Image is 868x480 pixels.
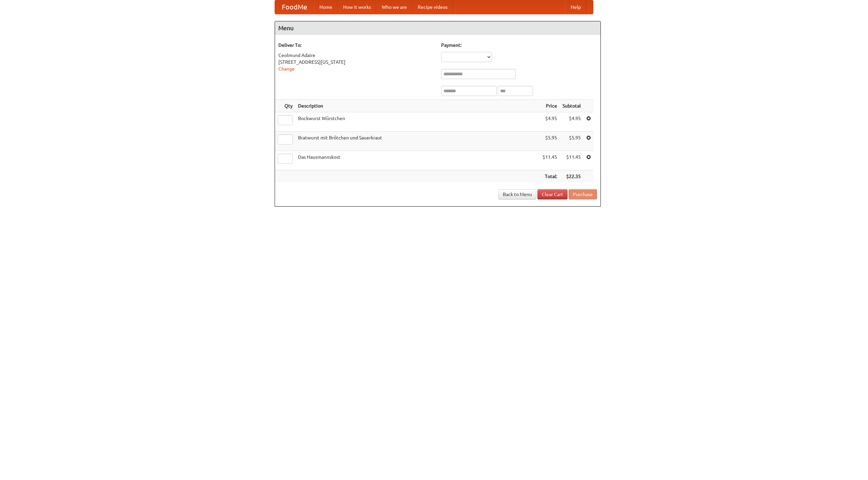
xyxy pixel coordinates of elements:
[560,132,584,151] td: $5.95
[314,0,338,14] a: Home
[441,42,597,49] h5: Payment:
[540,132,560,151] td: $5.95
[412,0,453,14] a: Recipe videos
[560,100,584,112] th: Subtotal
[569,189,597,199] button: Purchase
[295,112,540,132] td: Bockwurst Würstchen
[565,0,586,14] a: Help
[540,170,560,183] th: Total:
[278,52,434,59] div: Ceolmund Adaire
[540,100,560,112] th: Price
[275,0,314,14] a: FoodMe
[376,0,412,14] a: Who we are
[540,151,560,170] td: $11.45
[278,59,434,65] div: [STREET_ADDRESS][US_STATE]
[275,100,295,112] th: Qty
[295,132,540,151] td: Bratwurst mit Brötchen und Sauerkraut
[537,189,568,199] a: Clear Cart
[338,0,376,14] a: How it works
[295,100,540,112] th: Description
[295,151,540,170] td: Das Hausmannskost
[498,189,536,199] a: Back to Menu
[560,170,584,183] th: $22.35
[540,112,560,132] td: $4.95
[560,112,584,132] td: $4.95
[278,42,434,49] h5: Deliver To:
[560,151,584,170] td: $11.45
[278,66,295,72] a: Change
[275,21,600,35] h4: Menu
